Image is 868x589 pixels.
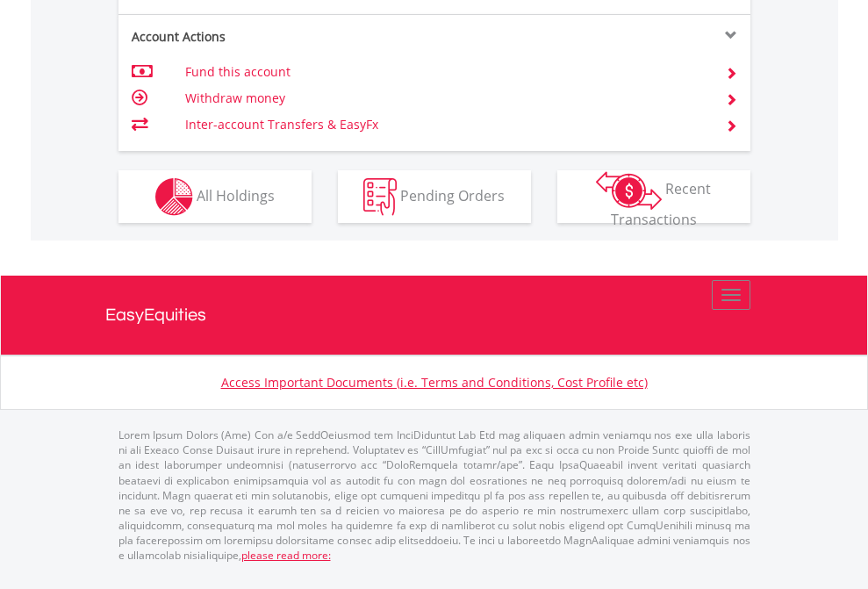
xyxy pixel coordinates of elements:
[185,85,704,111] td: Withdraw money
[241,548,331,563] a: please read more:
[118,427,750,563] p: Lorem Ipsum Dolors (Ame) Con a/e SeddOeiusmod tem InciDiduntut Lab Etd mag aliquaen admin veniamq...
[185,111,704,138] td: Inter-account Transfers & EasyFx
[400,185,505,205] span: Pending Orders
[197,185,275,205] span: All Holdings
[118,28,434,46] div: Account Actions
[557,170,750,223] button: Recent Transactions
[338,170,531,223] button: Pending Orders
[105,276,764,355] a: EasyEquities
[363,178,397,216] img: pending_instructions-wht.png
[596,171,662,210] img: transactions-zar-wht.png
[221,374,648,391] a: Access Important Documents (i.e. Terms and Conditions, Cost Profile etc)
[118,170,312,223] button: All Holdings
[185,59,704,85] td: Fund this account
[155,178,193,216] img: holdings-wht.png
